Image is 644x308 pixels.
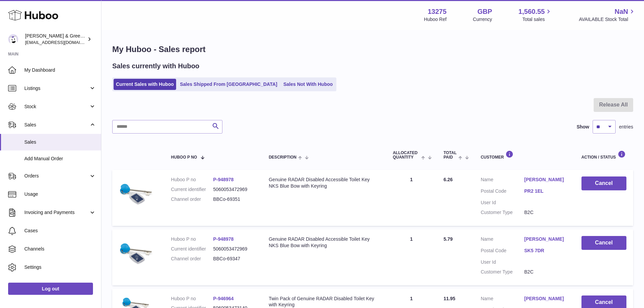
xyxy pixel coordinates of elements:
[171,196,213,203] dt: Channel order
[444,177,453,182] span: 6.26
[24,67,96,73] span: My Dashboard
[481,176,524,185] dt: Name
[213,296,234,301] a: P-946964
[428,7,447,16] strong: 13275
[171,236,213,242] dt: Huboo P no
[444,296,455,301] span: 11.95
[177,79,280,90] a: Sales Shipped From [GEOGRAPHIC_DATA]
[213,236,234,242] a: P-948978
[24,156,96,162] span: Add Manual Order
[524,209,568,216] dd: B2C
[8,34,18,44] img: internalAdmin-13275@internal.huboo.com
[269,236,379,249] div: Genuine RADAR Disabled Accessible Toilet Key NKS Blue Bow with Keyring
[477,7,492,16] strong: GBP
[481,199,524,206] dt: User Id
[393,151,420,160] span: ALLOCATED Quantity
[481,150,568,160] div: Customer
[444,236,453,242] span: 5.79
[171,176,213,183] dt: Huboo P no
[524,269,568,275] dd: B2C
[579,7,636,23] a: NaN AVAILABLE Stock Total
[481,269,524,275] dt: Customer Type
[171,186,213,193] dt: Current identifier
[524,295,568,302] a: [PERSON_NAME]
[24,264,96,270] span: Settings
[24,246,96,252] span: Channels
[481,209,524,216] dt: Customer Type
[269,176,379,189] div: Genuine RADAR Disabled Accessible Toilet Key NKS Blue Bow with Keyring
[524,188,568,194] a: PR2 1EL
[619,124,633,130] span: entries
[481,259,524,265] dt: User Id
[114,79,176,90] a: Current Sales with Huboo
[481,295,524,304] dt: Name
[25,40,99,45] span: [EMAIL_ADDRESS][DOMAIN_NAME]
[579,16,636,23] span: AVAILABLE Stock Total
[481,188,524,196] dt: Postal Code
[24,103,89,110] span: Stock
[24,191,96,197] span: Usage
[213,246,255,252] dd: 5060053472969
[444,151,457,160] span: Total paid
[112,62,199,71] h2: Sales currently with Huboo
[24,122,89,128] span: Sales
[519,7,545,16] span: 1,560.55
[24,173,89,179] span: Orders
[8,283,93,295] a: Log out
[424,16,447,23] div: Huboo Ref
[522,16,552,23] span: Total sales
[281,79,335,90] a: Sales Not With Huboo
[24,209,89,216] span: Invoicing and Payments
[119,176,153,210] img: $_57.JPG
[519,7,553,23] a: 1,560.55 Total sales
[386,170,437,226] td: 1
[524,176,568,183] a: [PERSON_NAME]
[171,246,213,252] dt: Current identifier
[615,7,628,16] span: NaN
[171,295,213,302] dt: Huboo P no
[24,85,89,92] span: Listings
[119,236,153,270] img: $_57.JPG
[25,33,86,46] div: [PERSON_NAME] & Green Ltd
[213,196,255,203] dd: BBCo-69351
[524,247,568,254] a: SK5 7DR
[386,229,437,285] td: 1
[481,247,524,256] dt: Postal Code
[171,256,213,262] dt: Channel order
[112,44,633,55] h1: My Huboo - Sales report
[213,256,255,262] dd: BBCo-69347
[581,150,626,160] div: Action / Status
[481,236,524,244] dt: Name
[577,124,589,130] label: Show
[473,16,492,23] div: Currency
[24,228,96,234] span: Cases
[24,139,96,145] span: Sales
[524,236,568,242] a: [PERSON_NAME]
[581,236,626,250] button: Cancel
[581,176,626,190] button: Cancel
[171,155,197,160] span: Huboo P no
[213,177,234,182] a: P-948978
[269,155,296,160] span: Description
[213,186,255,193] dd: 5060053472969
